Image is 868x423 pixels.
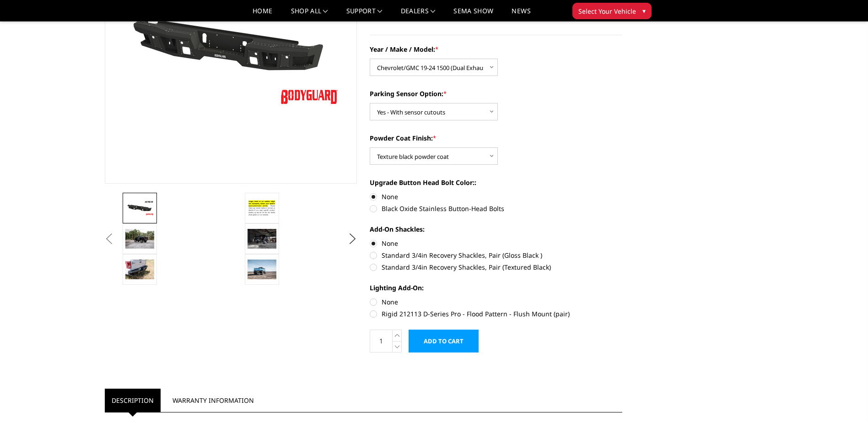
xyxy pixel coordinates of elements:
img: A2 Series - Rear Bumper [248,229,276,248]
a: SEMA Show [453,8,493,21]
button: Select Your Vehicle [572,3,652,19]
a: Description [105,389,161,412]
label: None [370,239,622,248]
label: Standard 3/4in Recovery Shackles, Pair (Textured Black) [370,262,622,272]
a: Warranty Information [166,389,261,412]
a: Dealers [401,8,436,21]
button: Next [345,232,359,246]
label: Add-On Shackles: [370,224,622,234]
label: Black Oxide Stainless Button-Head Bolts [370,204,622,213]
img: A2 Series - Rear Bumper [125,260,154,279]
label: Standard 3/4in Recovery Shackles, Pair (Gloss Black ) [370,250,622,260]
a: Support [346,8,383,21]
a: News [512,8,530,21]
img: A2 Series - Rear Bumper [125,200,154,216]
span: ▾ [642,6,646,16]
span: Select Your Vehicle [578,6,636,16]
label: None [370,297,622,307]
img: A2 Series - Rear Bumper [125,229,154,248]
input: Add to Cart [409,330,479,352]
label: Parking Sensor Option: [370,89,622,98]
img: A2 Series - Rear Bumper [248,198,276,218]
a: Home [253,8,272,21]
button: Previous [102,232,116,246]
iframe: Chat Widget [822,379,868,423]
label: Upgrade Button Head Bolt Color:: [370,178,622,187]
label: None [370,192,622,201]
label: Year / Make / Model: [370,44,622,54]
label: Rigid 212113 D-Series Pro - Flood Pattern - Flush Mount (pair) [370,309,622,319]
a: shop all [291,8,328,21]
label: Powder Coat Finish: [370,133,622,143]
label: Lighting Add-On: [370,283,622,293]
img: A2 Series - Rear Bumper [248,260,276,279]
